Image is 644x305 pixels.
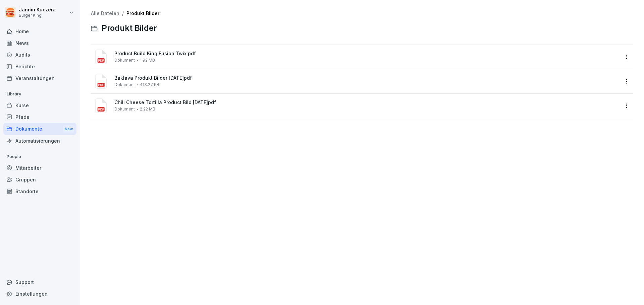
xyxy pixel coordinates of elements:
[3,99,76,111] a: Kurse
[3,185,76,197] a: Standorte
[63,125,74,133] div: New
[126,10,159,16] a: Produkt Bilder
[114,51,619,57] span: Product Build King Fusion Twix.pdf
[3,89,76,99] p: Library
[114,100,619,105] span: Chili Cheese Tortilla Product Bild [DATE]pdf
[3,276,76,288] div: Support
[3,288,76,300] a: Einstellungen
[114,58,135,63] span: Dokument
[122,11,124,16] span: /
[3,135,76,147] a: Automatisierungen
[3,72,76,84] a: Veranstaltungen
[3,37,76,49] a: News
[140,82,159,87] span: 413.27 KB
[3,123,76,135] a: DokumenteNew
[140,58,155,63] span: 1.92 MB
[91,10,119,16] a: Alle Dateien
[114,107,135,111] span: Dokument
[114,82,135,87] span: Dokument
[3,174,76,185] a: Gruppen
[102,23,157,33] span: Produkt Bilder
[3,151,76,162] p: People
[19,13,56,18] p: Burger King
[3,162,76,174] a: Mitarbeiter
[3,111,76,123] a: Pfade
[19,7,56,13] p: Jannin Kuczera
[3,49,76,61] a: Audits
[140,107,155,111] span: 2.22 MB
[3,61,76,72] a: Berichte
[3,123,76,135] div: Dokumente
[114,75,619,81] span: Baklava Produkt Bilder [DATE]pdf
[3,25,76,37] a: Home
